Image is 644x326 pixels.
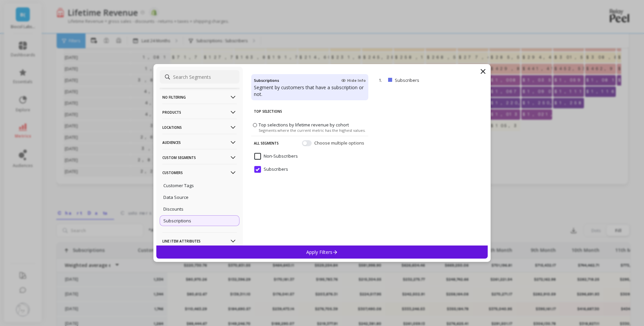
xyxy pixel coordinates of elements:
span: Hide Info [341,78,366,83]
p: Products [162,104,237,121]
p: 1. [379,77,385,83]
span: Segments where the current metric has the highest values. [259,128,366,133]
p: Subscribers [395,77,451,83]
p: No filtering [162,89,237,106]
span: Subscribers [254,166,288,173]
p: Line Item Attributes [162,232,237,250]
p: Segment by customers that have a subscription or not. [254,84,366,98]
input: Search Segments [160,70,239,84]
h4: Subscriptions [254,77,279,84]
p: Audiences [162,134,237,151]
p: Locations [162,119,237,136]
span: Top selections by lifetime revenue by cohort [259,122,349,128]
p: All Segments [254,136,279,150]
span: Non-Subscribers [254,153,298,160]
p: Custom Segments [162,149,237,166]
p: Discounts [163,206,183,212]
p: Customers [162,164,237,181]
p: Data Source [163,194,189,200]
p: Subscriptions [163,218,191,224]
p: Customer Tags [163,182,194,188]
span: Choose multiple options [314,140,366,147]
p: Top Selections [254,104,366,118]
p: Apply Filters [306,249,338,255]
